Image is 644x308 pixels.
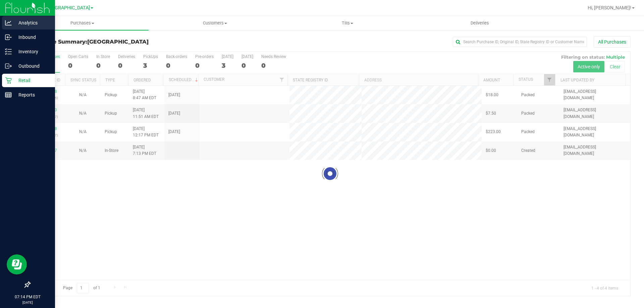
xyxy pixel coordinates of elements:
[12,76,52,84] p: Retail
[462,20,498,26] span: Deliveries
[44,5,90,11] span: [GEOGRAPHIC_DATA]
[30,39,230,45] h3: Purchase Summary:
[7,254,27,274] iframe: Resource center
[149,16,281,30] a: Customers
[281,20,413,26] span: Tills
[3,294,52,300] p: 07:14 PM EDT
[12,33,52,41] p: Inbound
[16,16,149,30] a: Purchases
[5,48,12,55] inline-svg: Inventory
[12,91,52,99] p: Reports
[16,20,149,26] span: Purchases
[281,16,414,30] a: Tills
[5,77,12,84] inline-svg: Retail
[12,19,52,27] p: Analytics
[149,20,281,26] span: Customers
[12,62,52,70] p: Outbound
[588,5,631,10] span: Hi, [PERSON_NAME]!
[87,39,149,45] span: [GEOGRAPHIC_DATA]
[5,91,12,98] inline-svg: Reports
[5,19,12,26] inline-svg: Analytics
[3,300,52,305] p: [DATE]
[414,16,546,30] a: Deliveries
[594,36,631,48] button: All Purchases
[12,48,52,56] p: Inventory
[453,37,587,47] input: Search Purchase ID, Original ID, State Registry ID or Customer Name...
[5,34,12,41] inline-svg: Inbound
[5,63,12,69] inline-svg: Outbound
